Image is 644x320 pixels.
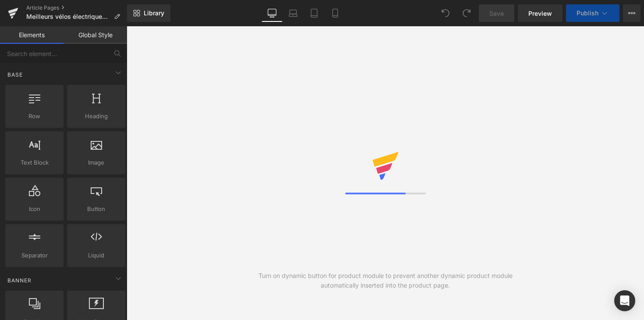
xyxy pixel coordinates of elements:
a: New Library [127,4,170,22]
div: Open Intercom Messenger [614,290,635,311]
a: Mobile [325,4,346,22]
span: Base [7,70,24,79]
span: Publish [577,10,598,17]
span: Liquid [70,251,123,260]
button: Publish [566,4,619,22]
button: Undo [437,4,454,22]
a: Laptop [283,4,304,22]
span: Image [70,158,123,167]
button: Redo [458,4,475,22]
span: Save [489,9,504,18]
button: More [623,4,640,22]
span: Text Block [8,158,61,167]
span: Meilleurs vélos électriques à moins de 2000 € [26,13,110,20]
div: Turn on dynamic button for product module to prevent another dynamic product module automatically... [256,271,515,290]
a: Desktop [262,4,283,22]
span: Row [8,112,61,121]
a: Global Style [64,26,127,44]
a: Preview [518,4,563,22]
span: Separator [8,251,61,260]
span: Banner [7,276,32,285]
a: Tablet [304,4,325,22]
span: Library [144,9,164,17]
a: Article Pages [26,4,127,11]
span: Heading [70,112,123,121]
span: Preview [528,9,552,18]
span: Button [70,204,123,214]
span: Icon [8,204,61,214]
